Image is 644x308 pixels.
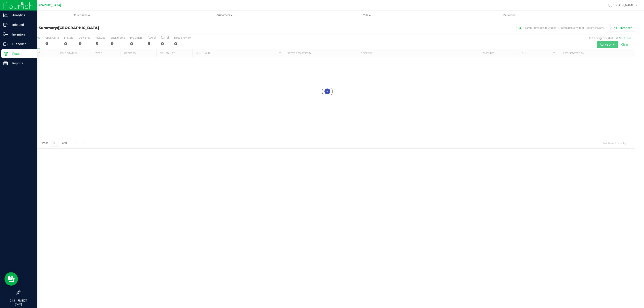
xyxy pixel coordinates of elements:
p: Inventory [8,32,35,37]
inline-svg: Retail [3,51,8,56]
a: Deliveries [438,11,581,20]
p: [DATE] [2,303,35,306]
inline-svg: Outbound [3,42,8,46]
p: Retail [8,51,35,56]
button: All Purchases [610,24,635,32]
span: Tills [296,13,438,17]
h3: Purchase Summary: [20,26,225,30]
a: Purchases [11,11,153,20]
iframe: Resource center [4,272,18,286]
p: Analytics [8,13,35,18]
a: Tills [296,11,438,20]
p: Inbound [8,22,35,27]
inline-svg: Reports [3,61,8,65]
span: [GEOGRAPHIC_DATA] [58,26,99,30]
inline-svg: Inbound [3,23,8,27]
span: Hi, [PERSON_NAME]! [606,3,636,7]
input: Search Purchase ID, Original ID, State Registry ID or Customer Name... [517,25,606,31]
p: Reports [8,61,35,66]
a: Customers [153,11,296,20]
p: Outbound [8,41,35,47]
span: [GEOGRAPHIC_DATA] [30,3,61,7]
inline-svg: Inventory [3,32,8,37]
span: Customers [153,13,295,17]
inline-svg: Analytics [3,13,8,17]
span: Purchases [11,13,153,17]
span: Deliveries [497,13,522,17]
p: 01:11 PM EDT [2,299,35,303]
